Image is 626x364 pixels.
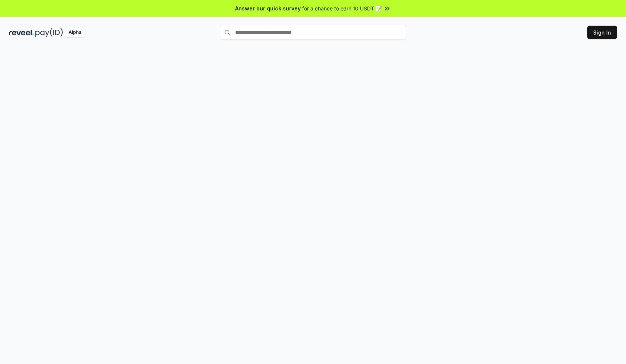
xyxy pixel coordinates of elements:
[9,28,34,37] img: reveel_dark
[235,4,301,12] span: Answer our quick survey
[35,28,63,37] img: pay_id
[302,4,382,12] span: for a chance to earn 10 USDT 📝
[64,28,85,37] div: Alpha
[587,26,617,39] button: Sign In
